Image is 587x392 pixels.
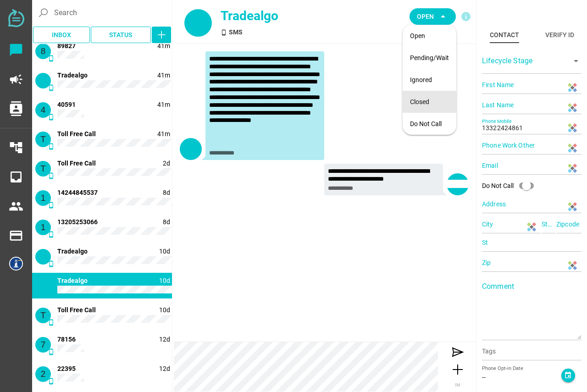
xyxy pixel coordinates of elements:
span: 1759161410 [159,277,170,284]
img: Sticky Password [568,202,577,211]
input: First Name [482,76,581,94]
i: SMS [48,290,55,297]
span: 4 [41,105,46,115]
span: 40591 [57,101,76,108]
span: 13322424861 [57,277,88,284]
input: Phone Work Other [482,136,581,155]
span: 1 [41,193,46,203]
div: -- [482,373,561,382]
i: contacts [9,101,23,116]
i: payment [9,228,23,243]
span: 1759009433 [159,336,170,343]
span: T [40,164,46,173]
span: 1759009423 [159,365,170,372]
span: 1759340300 [163,189,170,196]
input: City [482,215,541,233]
div: Phone Opt-in Date [482,365,561,373]
div: SMS [221,28,343,37]
i: people [9,199,23,214]
i: SMS [48,143,55,150]
div: Do Not Call [410,120,449,128]
input: Address [482,195,581,213]
span: Inbox [52,29,71,40]
div: Do Not Call [482,177,539,195]
i: inbox [9,170,23,184]
div: Ignored [410,76,449,84]
span: 1760040567 [157,42,170,50]
div: Contact [490,29,519,40]
span: 2 [41,369,46,379]
span: 1759849263 [163,160,170,167]
i: arrow_drop_down [437,11,449,22]
i: chat_bubble [9,43,23,57]
i: account_tree [9,140,23,155]
div: Verify ID [545,29,574,40]
img: Sticky Password [568,103,577,112]
span: 1760040522 [157,130,170,138]
span: 18662296962 [57,306,96,314]
span: 1760040552 [157,72,170,79]
input: Zip [482,254,581,272]
img: Sticky Password [527,222,536,232]
span: 13205253066 [57,218,98,226]
span: Open [417,11,434,22]
i: campaign [9,72,23,87]
span: 13327773250 [57,72,88,79]
i: event [564,371,572,379]
span: 1760040530 [157,101,170,108]
div: Do Not Call [482,181,514,191]
span: 89827 [57,42,76,50]
button: Inbox [33,27,90,43]
span: 8 [41,46,46,56]
span: 78156 [57,336,76,343]
span: 22395 [57,365,76,372]
i: SMS [48,378,55,385]
i: info [460,11,471,22]
i: arrow_drop_down [570,55,581,66]
div: Closed [410,98,449,106]
div: Pending/Wait [410,54,449,62]
button: Status [91,27,151,43]
span: 1759165331 [159,248,170,255]
i: SMS [221,29,227,36]
span: 1759332027 [163,218,170,226]
input: Zipcode [556,215,581,233]
span: 16466875424 [57,248,88,255]
img: Sticky Password [568,123,577,133]
i: SMS [48,319,55,326]
img: Sticky Password [568,164,577,173]
span: IM [455,382,460,387]
span: 1759161359 [159,306,170,314]
i: SMS [48,348,55,355]
span: 18889058017 [57,130,96,138]
img: 5e5013c4774eeba51c753a8a-30.png [9,257,23,271]
img: Sticky Password [568,261,577,270]
img: Sticky Password [568,83,577,92]
span: 7 [41,340,46,349]
input: State [542,215,555,233]
img: Sticky Password [568,144,577,153]
input: Tags [482,348,581,359]
input: Email [482,156,581,175]
i: SMS [48,114,55,121]
div: Tradealgo [221,6,343,26]
span: 18005636604 [57,160,96,167]
input: Last Name [482,96,581,114]
div: Open [410,32,449,40]
span: T [40,134,46,144]
span: Status [109,29,132,40]
input: Phone Mobile [482,116,581,134]
button: Open [410,8,456,25]
span: T [40,310,46,320]
span: 14244845537 [57,189,98,196]
img: svg+xml;base64,PD94bWwgdmVyc2lvbj0iMS4wIiBlbmNvZGluZz0iVVRGLTgiPz4KPHN2ZyB2ZXJzaW9uPSIxLjEiIHZpZX... [8,9,24,27]
i: SMS [48,55,55,62]
i: SMS [48,202,55,209]
span: 1 [41,222,46,232]
i: SMS [48,260,55,267]
i: SMS [48,231,55,238]
i: SMS [48,84,55,91]
textarea: Comment [482,286,581,339]
i: SMS [48,172,55,179]
input: St [482,233,581,252]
